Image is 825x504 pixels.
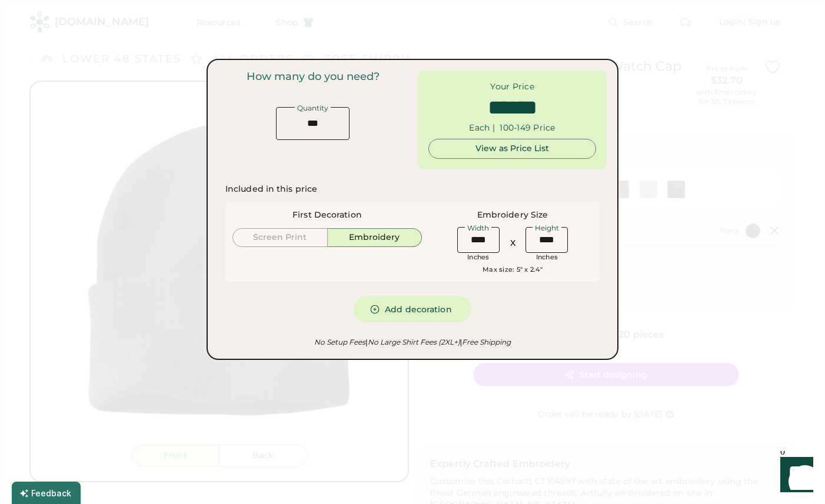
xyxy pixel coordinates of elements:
div: Height [533,225,561,232]
div: How many do you need? [247,71,380,84]
div: Quantity [295,105,331,112]
div: Each | 100-149 Price [469,122,555,134]
div: Inches [536,253,558,262]
font: | [460,338,462,346]
button: Screen Print [232,228,328,247]
div: Width [465,225,491,232]
em: No Setup Fees [314,338,365,346]
div: Included in this price [225,183,317,195]
div: First Decoration [292,209,362,221]
div: X [510,238,515,249]
div: View as Price List [438,143,586,155]
div: Your Price [490,81,534,93]
iframe: Front Chat [769,451,820,502]
em: No Large Shirt Fees (2XL+) [365,338,460,346]
button: Add decoration [354,296,471,322]
div: Inches [467,253,490,262]
button: Embroidery [328,228,423,247]
font: | [365,338,367,346]
em: Free Shipping [460,338,511,346]
div: Max size: 5" x 2.4" [483,265,543,275]
div: Embroidery Size [477,209,548,221]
